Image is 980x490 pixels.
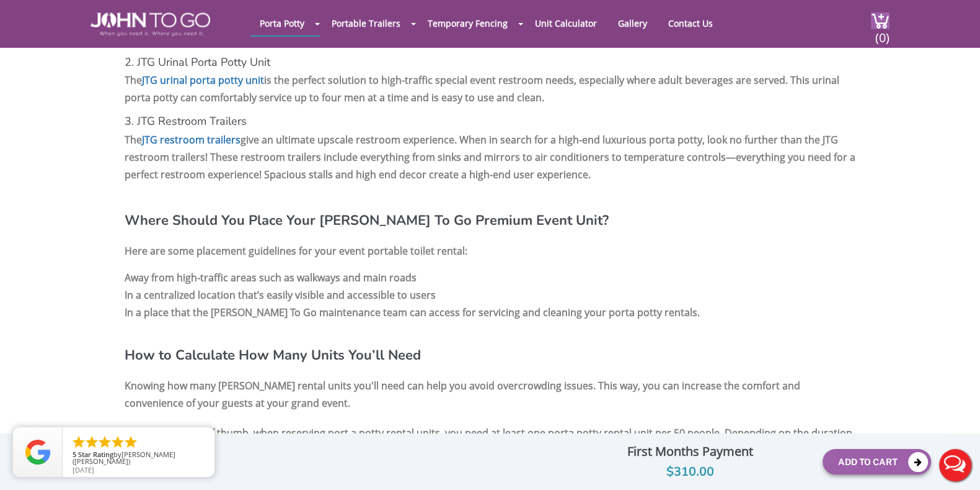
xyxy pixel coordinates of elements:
[125,68,856,109] p: The is the perfect solution to high-traffic special event restroom needs, especially where adult ...
[609,11,656,35] a: Gallery
[125,374,856,415] p: Knowing how many [PERSON_NAME] rental units you'll need can help you avoid overcrowding issues. T...
[871,12,890,29] img: cart a
[125,128,856,186] p: The give an ultimate upscale restroom experience. When in search for a high-end luxurious porta p...
[71,435,86,450] li: 
[84,435,99,450] li: 
[125,269,856,286] li: Away from high-traffic areas such as walkways and main roads
[125,116,856,128] h4: 3. JTG Restroom Trailers
[73,451,205,466] span: by
[73,450,76,459] span: 5
[73,450,175,466] span: [PERSON_NAME] ([PERSON_NAME])
[25,440,50,465] img: Review Rating
[526,11,606,35] a: Unit Calculator
[142,73,264,87] a: JTG urinal porta potty unit
[567,462,813,482] div: $310.00
[125,199,856,227] h3: Where Should You Place Your [PERSON_NAME] To Go Premium Event Unit?
[125,57,856,69] h4: 2. JTG Urinal Porta Potty Unit
[250,11,314,35] a: Porta Potty
[659,11,722,35] a: Contact Us
[125,304,856,321] li: In a place that the [PERSON_NAME] To Go maintenance team can access for servicing and cleaning yo...
[142,133,241,147] a: JTG restroom trailers
[322,11,410,35] a: Portable Trailers
[567,441,813,462] div: First Months Payment
[875,19,890,46] span: (0)
[73,465,94,474] span: [DATE]
[97,435,112,450] li: 
[418,11,517,35] a: Temporary Fencing
[823,449,931,474] button: Add To Cart
[90,12,210,36] img: JOHN to go
[78,450,113,459] span: Star Rating
[123,435,138,450] li: 
[125,286,856,304] li: In a centralized location that’s easily visible and accessible to users
[930,440,980,490] button: Live Chat
[125,239,856,263] p: Here are some placement guidelines for your event portable toilet rental:
[125,333,856,361] h3: How to Calculate How Many Units You’ll Need
[125,421,856,462] p: As a general rule of thumb, when reserving port a potty rental units, you need at least one porta...
[110,435,125,450] li: 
